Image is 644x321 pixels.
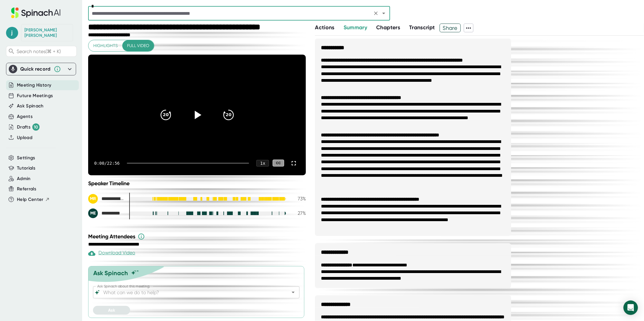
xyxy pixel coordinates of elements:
[372,9,380,17] button: Clear
[88,194,124,204] div: Michael Robinson
[315,24,334,32] button: Actions
[17,165,35,172] button: Tutorials
[17,123,40,131] button: Drafts 10
[376,24,400,32] button: Chapters
[440,23,461,33] span: Share
[88,180,306,187] div: Speaker Timeline
[291,210,306,216] div: 27 %
[256,160,269,167] div: 1 x
[289,288,297,297] button: Open
[17,103,44,110] button: Ask Spinach
[88,208,98,218] div: ME
[88,250,135,257] div: Download Video
[344,24,367,31] span: Summary
[122,40,154,51] button: Full video
[409,24,435,32] button: Transcript
[409,24,435,31] span: Transcript
[127,42,149,49] span: Full video
[17,175,31,182] button: Admin
[108,308,115,313] span: Ask
[32,123,40,131] div: 10
[17,82,51,89] button: Meeting History
[88,194,98,204] div: MR
[273,160,284,167] div: CC
[17,134,32,141] button: Upload
[17,196,50,203] button: Help Center
[9,63,73,75] div: Quick record
[93,269,128,277] div: Ask Spinach
[17,154,35,161] button: Settings
[88,233,307,240] div: Meeting Attendees
[623,300,638,315] div: Open Intercom Messenger
[93,306,130,315] button: Ask
[6,27,18,39] span: j
[24,27,70,38] div: John Geske
[315,24,334,31] span: Actions
[17,196,43,203] span: Help Center
[17,113,33,120] button: Agents
[17,123,40,131] div: Drafts
[102,288,280,297] input: What can we do to help?
[344,24,367,32] button: Summary
[20,66,51,72] div: Quick record
[17,49,61,54] span: Search notes (⌘ + K)
[376,24,400,31] span: Chapters
[88,208,124,218] div: Mitch Ehly
[291,196,306,202] div: 73 %
[17,186,36,192] button: Referrals
[380,9,388,17] button: Open
[88,40,123,51] button: Highlights
[440,24,461,32] button: Share
[94,161,120,166] div: 0:00 / 22:56
[93,42,118,49] span: Highlights
[17,92,53,99] button: Future Meetings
